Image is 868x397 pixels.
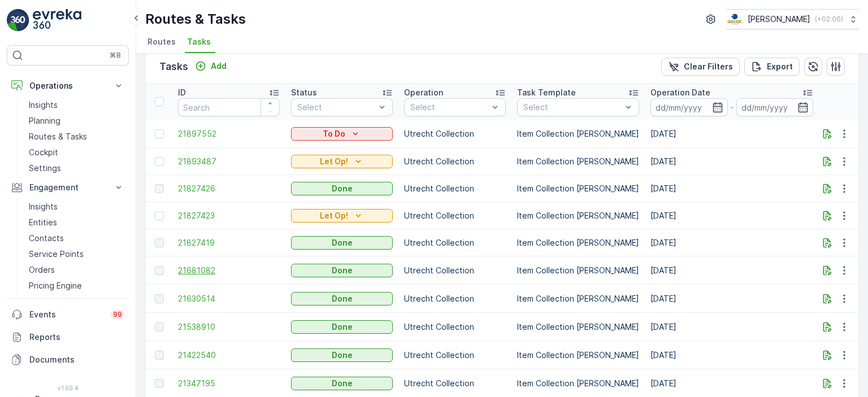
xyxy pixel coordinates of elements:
p: Utrecht Collection [404,321,506,333]
p: Operation Date [650,87,710,98]
p: Orders [29,264,55,276]
p: [PERSON_NAME] [748,14,810,25]
p: Done [332,350,353,361]
div: Toggle Row Selected [155,184,164,193]
p: Settings [29,163,61,174]
td: [DATE] [645,313,819,341]
a: Entities [24,215,129,230]
p: Service Points [29,248,84,260]
a: Insights [24,97,129,113]
div: Toggle Row Selected [155,211,164,220]
a: Events99 [7,303,129,326]
input: dd/mm/yyyy [736,98,814,116]
a: Pricing Engine [24,278,129,294]
p: Operations [29,80,106,91]
a: Insights [24,199,129,215]
td: [DATE] [645,341,819,369]
input: Search [178,98,280,116]
button: Done [291,264,393,277]
a: Documents [7,348,129,371]
p: Item Collection [PERSON_NAME] [517,265,639,276]
p: Done [332,293,353,304]
button: Let Op! [291,209,393,223]
button: Operations [7,75,129,97]
div: Toggle Row Selected [155,294,164,303]
div: Toggle Row Selected [155,238,164,247]
p: Utrecht Collection [404,237,506,248]
span: Tasks [187,36,211,47]
p: Item Collection [PERSON_NAME] [517,183,639,194]
button: Engagement [7,176,129,199]
p: Done [332,378,353,389]
p: Contacts [29,233,64,244]
p: Utrecht Collection [404,293,506,304]
p: Export [767,61,793,72]
p: Documents [29,354,124,365]
div: Toggle Row Selected [155,379,164,388]
img: logo_light-DOdMpM7g.png [33,9,81,32]
td: [DATE] [645,229,819,256]
span: 21538910 [178,321,280,333]
span: 21897552 [178,128,280,139]
a: Reports [7,326,129,348]
button: Done [291,377,393,390]
a: Orders [24,262,129,278]
p: 99 [113,310,122,319]
p: Operation [404,87,443,98]
img: logo [7,9,29,32]
div: Toggle Row Selected [155,351,164,360]
img: basis-logo_rgb2x.png [727,13,743,25]
input: dd/mm/yyyy [650,98,728,116]
a: 21827426 [178,183,280,194]
button: [PERSON_NAME](+02:00) [727,9,859,29]
td: [DATE] [645,148,819,175]
p: Task Template [517,87,576,98]
td: [DATE] [645,285,819,313]
a: 21893487 [178,156,280,167]
button: Done [291,292,393,306]
a: 21681082 [178,265,280,276]
button: Done [291,182,393,195]
p: Tasks [159,59,188,75]
p: Item Collection [PERSON_NAME] [517,156,639,167]
p: Entities [29,217,57,228]
p: Item Collection [PERSON_NAME] [517,378,639,389]
p: Engagement [29,182,106,193]
p: - [730,101,734,114]
p: Reports [29,331,124,343]
p: Item Collection [PERSON_NAME] [517,350,639,361]
p: Done [332,321,353,333]
button: Done [291,348,393,362]
td: [DATE] [645,175,819,202]
a: Cockpit [24,145,129,160]
p: Utrecht Collection [404,210,506,221]
span: 21630514 [178,293,280,304]
div: Toggle Row Selected [155,129,164,138]
a: 21347195 [178,378,280,389]
p: Item Collection [PERSON_NAME] [517,210,639,221]
button: Add [190,59,231,73]
p: Item Collection [PERSON_NAME] [517,321,639,333]
a: Contacts [24,230,129,246]
a: 21827423 [178,210,280,221]
p: Select [523,102,622,113]
button: Done [291,236,393,250]
p: Utrecht Collection [404,350,506,361]
p: Done [332,265,353,276]
div: Toggle Row Selected [155,266,164,275]
span: 21827419 [178,237,280,248]
p: Add [211,60,227,72]
p: Routes & Tasks [145,10,246,28]
a: Planning [24,113,129,129]
p: Routes & Tasks [29,131,87,142]
p: Insights [29,99,58,111]
a: 21422540 [178,350,280,361]
p: Item Collection [PERSON_NAME] [517,237,639,248]
p: Cockpit [29,147,58,158]
button: Clear Filters [661,58,740,76]
p: Done [332,237,353,248]
p: Select [297,102,375,113]
p: Item Collection [PERSON_NAME] [517,128,639,139]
